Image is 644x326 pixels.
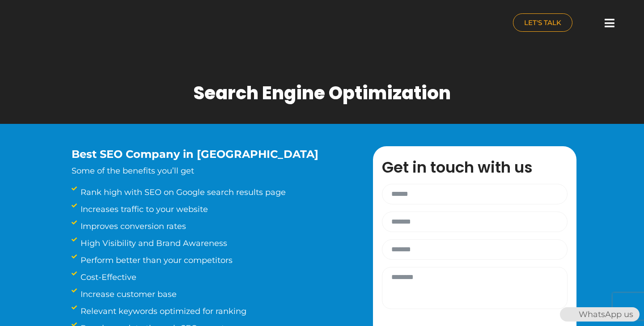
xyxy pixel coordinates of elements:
[78,305,246,318] span: Relevant keywords optimized for ranking
[78,220,186,233] span: Improves conversion rates
[4,4,318,43] a: nuance-qatar_logo
[524,19,561,26] span: LET'S TALK
[78,254,233,267] span: Perform better than your competitors
[4,4,80,43] img: nuance-qatar_logo
[561,307,575,322] img: WhatsApp
[78,271,136,284] span: Cost-Effective
[382,160,576,175] h3: Get in touch with us
[72,148,346,161] h3: Best SEO Company in [GEOGRAPHIC_DATA]
[513,13,572,32] a: LET'S TALK
[78,186,286,199] span: Rank high with SEO on Google search results page
[560,309,640,319] a: WhatsAppWhatsApp us
[193,82,451,104] h1: Search Engine Optimization
[78,203,208,216] span: Increases traffic to your website
[560,307,640,322] div: WhatsApp us
[72,148,346,177] div: Some of the benefits you’ll get
[78,237,227,250] span: High Visibility and Brand Awareness
[78,288,177,301] span: Increase customer base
